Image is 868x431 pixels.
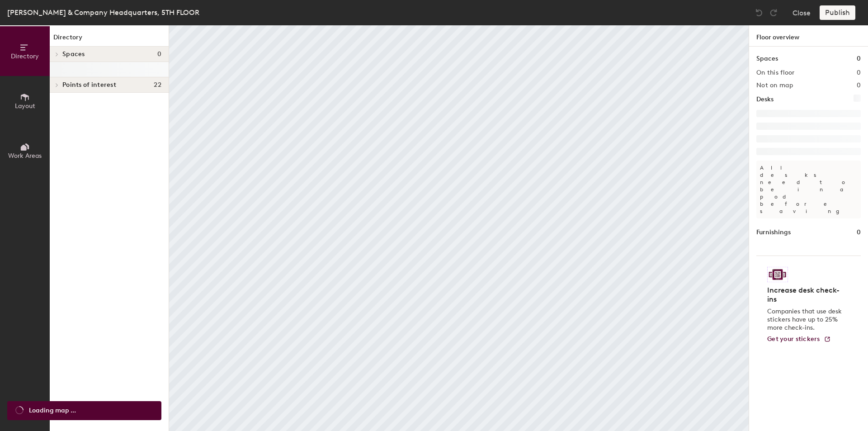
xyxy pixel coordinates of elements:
h1: Spaces [756,54,778,64]
p: All desks need to be in a pod before saving [756,161,861,218]
h1: 0 [857,54,861,64]
span: Spaces [62,51,85,58]
span: Work Areas [8,152,42,160]
button: Close [793,5,811,20]
h2: On this floor [756,69,795,76]
h4: Increase desk check-ins [767,286,844,304]
h1: Floor overview [749,25,868,47]
p: Companies that use desk stickers have up to 25% more check-ins. [767,308,844,332]
span: 0 [157,51,161,58]
span: Directory [11,52,39,60]
img: Sticker logo [767,267,788,282]
span: Layout [15,102,35,110]
span: 22 [154,81,161,89]
img: Redo [769,8,778,17]
a: Get your stickers [767,336,831,343]
h2: 0 [857,69,861,76]
img: Undo [755,8,764,17]
h1: Furnishings [756,227,791,237]
h1: Directory [50,33,169,47]
h1: 0 [857,227,861,237]
span: Loading map ... [29,406,76,416]
div: [PERSON_NAME] & Company Headquarters, 5TH FLOOR [7,7,199,18]
h1: Desks [756,95,774,104]
h2: Not on map [756,82,793,89]
span: Get your stickers [767,335,820,343]
span: Points of interest [62,81,116,89]
canvas: Map [169,25,749,431]
h2: 0 [857,82,861,89]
